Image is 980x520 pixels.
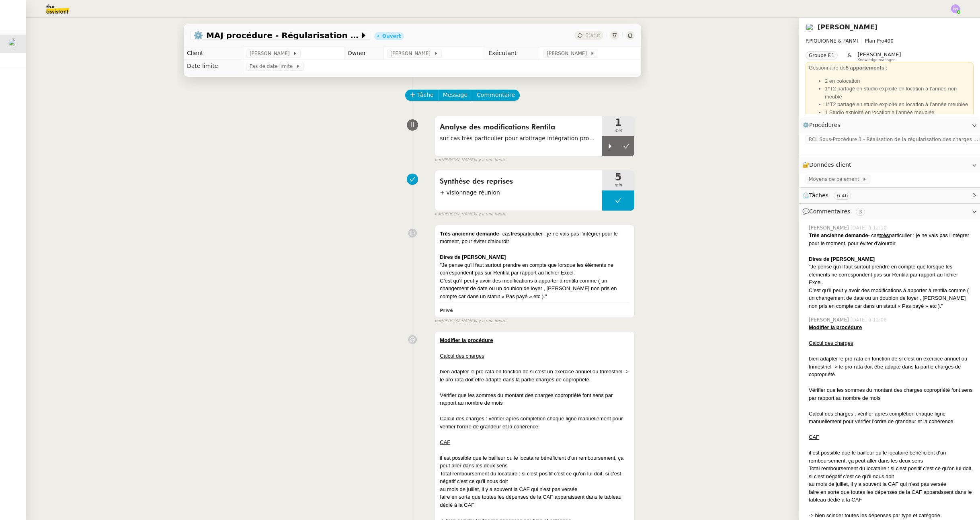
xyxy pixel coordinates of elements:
u: Calcul des charges [809,340,853,346]
div: faire en sorte que toutes les dépenses de la CAF apparaissent dans le tableau dédié à la CAF [809,488,974,504]
span: [DATE] à 12:10 [851,224,888,231]
div: Calcul des charges : vérifier après complétion chaque ligne manuellement pour vérifier l'ordre de... [809,410,974,426]
span: ⚙️ [802,121,844,130]
span: Tâche [417,90,434,100]
u: Modifier la procédure [440,337,493,343]
span: il y a une heure [475,211,506,218]
span: ⏲️ [802,192,858,199]
nz-tag: 6:46 [834,192,851,200]
u: très [880,232,889,238]
div: bien adapter le pro-rata en fonction de si c'est un exercice annuel ou trimestriel -> le pro-rata... [809,355,974,379]
div: Vérifier que les sommes du montant des charges copropriété font sens par rapport au nombre de mois [809,386,974,402]
span: il y a une heure [475,318,506,325]
span: RCL Sous-Procédure 3 - Réalisation de la régularisation des charges sur [PERSON_NAME] [809,135,978,143]
div: "Je pense qu’il faut surtout prendre en compte que lorsque les éléments ne correspondent pas sur ... [440,261,629,277]
div: - cas particulier : je ne vais pas l'intégrer pour le moment, pour éviter d'alourdir [809,231,974,247]
div: il est possible que le bailleur ou le locataire bénéficient d'un remboursement, ça peut aller dan... [440,454,629,470]
div: C’est qu’il peut y avoir des modifications à apporter à rentila comme ( un changement de date ou ... [809,287,974,310]
span: par [435,211,441,218]
a: [PERSON_NAME] [818,23,877,31]
span: Synthèse des reprises [440,176,597,188]
img: users%2FcRgg4TJXLQWrBH1iwK9wYfCha1e2%2Favatar%2Fc9d2fa25-7b78-4dd4-b0f3-ccfa08be62e5 [8,38,19,49]
div: ⏲️Tâches 6:46 [799,188,980,203]
div: ⚙️Procédures [799,117,980,133]
span: Analyse des modifications Rentila [440,121,597,133]
strong: Très ancienne demande [809,232,868,238]
button: Message [438,90,472,101]
span: 1 [602,118,634,127]
span: Commentaires [809,208,850,215]
span: [PERSON_NAME] [809,316,851,323]
div: C’est qu’il peut y avoir des modifications à apporter à rentila comme ( un changement de date ou ... [440,277,629,301]
div: il est possible que le bailleur ou le locataire bénéficient d'un remboursement, ça peut aller dan... [809,449,974,465]
u: très [511,231,520,237]
div: 💬Commentaires 3 [799,204,980,219]
li: 1*T2 partagé en studio exploité en location à l’année non meublé [825,85,970,100]
div: "Je pense qu’il faut surtout prendre en compte que lorsque les éléments ne correspondent pas sur ... [809,263,974,287]
span: P.PIQUIONNE & FANMI [806,38,858,44]
span: Pas de date limite [250,62,296,70]
div: au mois de juillet, il y a souvent la CAF qui n'est pas versée [440,485,629,493]
span: sur cas très particulier pour arbitrage intégration procédure [440,134,597,143]
span: & [847,51,851,62]
div: Calcul des charges : vérifier après complétion chaque ligne manuellement pour vérifier l'ordre de... [440,415,629,430]
div: faire en sorte que toutes les dépenses de la CAF apparaissent dans le tableau dédié à la CAF [440,493,629,509]
div: - cas particulier : je ne vais pas l'intégrer pour le moment, pour éviter d'alourdir [440,230,629,246]
td: Date limite [184,60,243,73]
div: Total remboursement du locataire : si c'est positif c'est ce qu'on lui doit, si c'est négatif c'e... [809,465,974,480]
span: Procédures [809,122,841,128]
li: 1 Studio exploité en location à l’année meublée [825,109,970,117]
span: 5 [602,172,634,182]
span: Statut [585,33,600,38]
span: Tâches [809,192,828,199]
span: [PERSON_NAME] [547,49,590,57]
span: Données client [809,162,851,168]
div: -> bien scinder toutes les dépenses par type et catégorie [809,512,974,520]
span: Knowledge manager [858,58,895,62]
div: Vérifier que les sommes du montant des charges copropriété font sens par rapport au nombre de mois [440,391,629,407]
div: Gestionnaire de [809,64,970,72]
u: CAF [440,439,450,445]
span: il y a une heure [475,157,506,164]
strong: Très ancienne demande [440,231,499,237]
span: Plan Pro [865,38,884,44]
img: users%2FcRgg4TJXLQWrBH1iwK9wYfCha1e2%2Favatar%2Fc9d2fa25-7b78-4dd4-b0f3-ccfa08be62e5 [806,23,814,32]
span: [DATE] à 12:08 [851,316,888,323]
span: par [435,157,441,164]
small: [PERSON_NAME] [435,211,506,218]
u: CAF [809,434,819,440]
td: Owner [344,47,384,60]
span: [PERSON_NAME] [250,49,293,57]
span: [PERSON_NAME] [390,49,433,57]
span: [PERSON_NAME] [858,51,901,57]
span: + visionnage réunion [440,188,597,197]
span: 🔐 [802,160,855,170]
strong: Dires de [PERSON_NAME] [440,254,506,260]
span: Moyens de paiement [809,175,862,183]
small: [PERSON_NAME] [435,318,506,325]
div: bien adapter le pro-rata en fonction de si c'est un exercice annuel ou trimestriel -> le pro-rata... [440,368,629,383]
div: au mois de juillet, il y a souvent la CAF qui n'est pas versée [809,480,974,488]
span: ⚙️ MAJ procédure - Régularisation des charges locatives [193,31,360,39]
app-user-label: Knowledge manager [858,51,901,62]
small: [PERSON_NAME] [435,157,506,164]
span: Commentaire [477,90,515,100]
li: 2 en colocation [825,77,970,85]
button: Commentaire [472,90,520,101]
span: min [602,182,634,189]
nz-tag: Groupe F.1 [806,51,838,59]
u: Modifier la procédure [809,324,862,330]
div: Ouvert [382,34,401,39]
u: 5 appartements : [846,65,888,71]
li: 1*T2 partagé en studio exploité en location à l’année meublée [825,100,970,109]
div: 🔐Données client [799,157,980,173]
button: Tâche [405,90,439,101]
td: Client [184,47,243,60]
span: 400 [884,38,894,44]
span: 💬 [802,208,868,215]
span: [PERSON_NAME] [809,224,851,231]
span: Message [443,90,467,100]
img: svg [951,4,960,13]
u: Calcul des charges [440,353,484,359]
span: min [602,127,634,134]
